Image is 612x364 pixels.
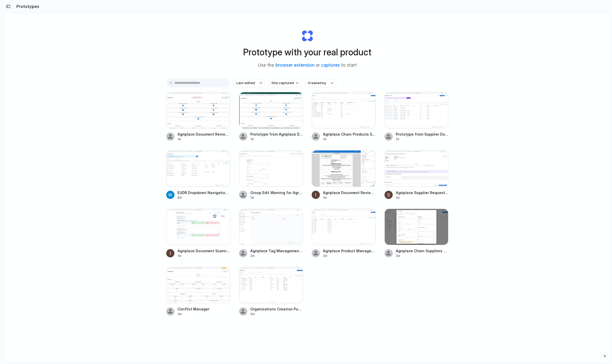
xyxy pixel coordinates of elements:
[177,137,230,141] div: 1d
[323,248,376,254] span: Agriplace Product Management Flow
[243,45,371,59] h1: Prototype with your real product
[177,195,230,200] div: 6d
[384,150,449,200] a: Agriplace Supplier Request ReviewAgriplace Supplier Request Review1w
[250,248,303,254] span: Agriplace Tag Management Interface
[177,254,230,258] div: 1w
[305,79,337,87] button: Created by
[250,312,303,316] div: 2w
[177,248,230,254] span: Agriplace Document Scanner Dashboard
[250,190,303,195] span: Group Edit Warning for Agriplace Chain
[166,92,230,141] a: Agriplace Document Review DashboardAgriplace Document Review Dashboard1d
[14,3,39,9] h2: Prototypes
[239,150,303,200] a: Group Edit Warning for Agriplace ChainGroup Edit Warning for Agriplace Chain1w
[250,132,303,137] span: Prototype from Agriplace Document Review
[384,92,449,141] a: Prototype from Supplier DocumentsPrototype from Supplier Documents1d
[250,137,303,141] div: 1d
[166,150,230,200] a: EUDR Dropdown Navigation & Collection PageEUDR Dropdown Navigation & Collection Page6d
[396,132,449,137] span: Prototype from Supplier Documents
[312,92,376,141] a: Agriplace Chain Products Sync InterfaceAgriplace Chain Products Sync Interface1d
[396,137,449,141] div: 1d
[233,79,265,87] button: Last edited
[396,195,449,200] div: 1w
[384,209,449,258] a: Agriplace Chain Suppliers - Organization SearchAgriplace Chain Suppliers - Organization Search2w
[323,190,376,195] span: Agriplace Document Review System
[396,254,449,258] div: 2w
[323,132,376,137] span: Agriplace Chain Products Sync Interface
[275,63,314,68] a: browser extension
[236,80,255,86] span: Last edited
[250,254,303,258] div: 2w
[258,62,357,69] span: Use the or to start
[177,190,230,195] span: EUDR Dropdown Navigation & Collection Page
[308,80,326,86] span: Created by
[177,306,230,312] span: Conflict Manager
[268,79,302,87] button: Site captured
[323,195,376,200] div: 1w
[323,254,376,258] div: 2w
[177,312,230,316] div: 2w
[312,150,376,200] a: Agriplace Document Review SystemAgriplace Document Review System1w
[177,132,230,137] span: Agriplace Document Review Dashboard
[312,209,376,258] a: Agriplace Product Management FlowAgriplace Product Management Flow2w
[396,190,449,195] span: Agriplace Supplier Request Review
[250,195,303,200] div: 1w
[239,209,303,258] a: Agriplace Tag Management InterfaceAgriplace Tag Management Interface2w
[323,137,376,141] div: 1d
[166,267,230,316] a: Conflict ManagerConflict Manager2w
[396,248,449,254] span: Agriplace Chain Suppliers - Organization Search
[166,209,230,258] a: Agriplace Document Scanner DashboardAgriplace Document Scanner Dashboard1w
[271,80,294,86] span: Site captured
[239,267,303,316] a: Organisations Creation Pop-up for AgriplaceOrganisations Creation Pop-up for Agriplace2w
[250,306,303,312] span: Organisations Creation Pop-up for Agriplace
[321,63,340,68] a: captures
[239,92,303,141] a: Prototype from Agriplace Document ReviewPrototype from Agriplace Document Review1d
